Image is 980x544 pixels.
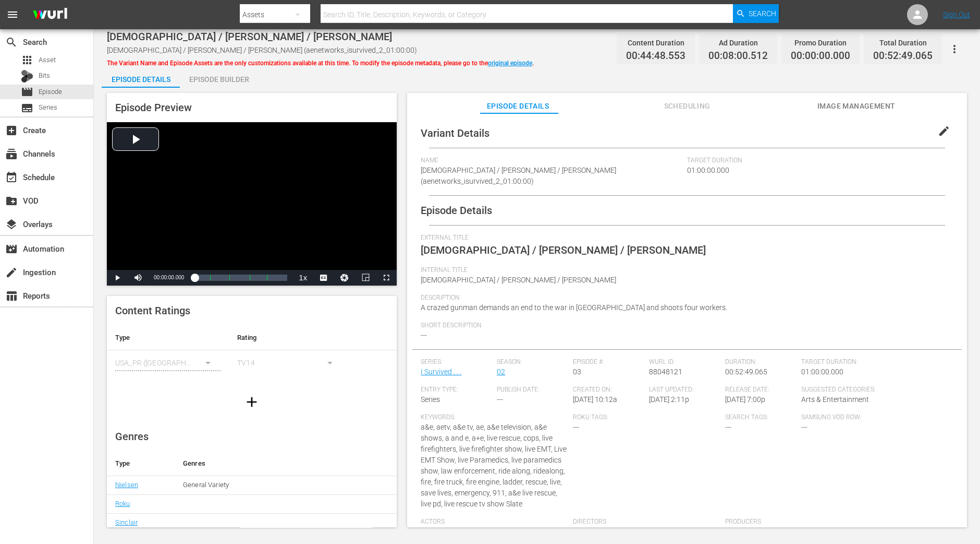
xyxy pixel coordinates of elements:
[39,55,56,65] span: Asset
[573,368,581,376] span: 03
[313,270,334,286] button: Captions
[421,303,727,312] span: A crazed gunman demands an end to the war in [GEOGRAPHIC_DATA] and shoots four workers.
[791,36,850,50] div: Promo Duration
[725,368,767,376] span: 00:52:49.065
[421,234,948,242] span: External Title
[626,50,685,62] span: 00:44:48.553
[573,386,644,394] span: Created On:
[421,157,682,165] span: Name
[5,124,18,137] span: Create
[573,518,720,526] span: Directors
[497,368,505,376] a: 02
[648,100,726,113] span: Scheduling
[497,358,568,366] span: Season:
[128,270,149,286] button: Mute
[5,195,18,207] span: VOD
[115,304,190,317] span: Content Ratings
[649,368,682,376] span: 88048121
[938,125,950,137] span: edit
[421,386,492,394] span: Entry Type:
[932,119,957,144] button: edit
[180,67,258,88] button: Episode Builder
[573,527,579,536] span: ---
[5,243,18,255] span: Automation
[725,395,765,404] span: [DATE] 7:00p
[421,266,948,275] span: Internal Title
[107,30,392,43] span: [DEMOGRAPHIC_DATA] / [PERSON_NAME] / [PERSON_NAME]
[421,166,616,185] span: [DEMOGRAPHIC_DATA] / [PERSON_NAME] / [PERSON_NAME] (aenetworks_isurvived_2_01:00:00)
[497,395,503,404] span: ---
[5,218,18,231] span: Overlays
[421,368,461,376] a: I Survived . . .
[801,386,948,394] span: Suggested Categories:
[115,430,149,443] span: Genres
[873,50,933,62] span: 00:52:49.065
[801,423,807,431] span: ---
[115,348,220,377] div: USA_PR ([GEOGRAPHIC_DATA] ([GEOGRAPHIC_DATA]))
[573,395,617,404] span: [DATE] 10:12a
[5,290,18,302] span: Reports
[573,413,720,422] span: Roku Tags:
[649,395,689,404] span: [DATE] 2:11p
[421,276,616,284] span: [DEMOGRAPHIC_DATA] / [PERSON_NAME] / [PERSON_NAME]
[39,102,57,113] span: Series
[6,8,19,21] span: menu
[107,270,128,286] button: Play
[421,395,440,404] span: Series
[194,275,287,281] div: Progress Bar
[175,451,378,476] th: Genres
[39,87,62,97] span: Episode
[573,423,579,431] span: ---
[334,270,355,286] button: Jump To Time
[237,348,342,377] div: TV14
[421,423,567,508] span: a&e, aetv, a&e tv, ae, a&e television, a&e shows, a and e, a+e, live rescue, cops, live firefight...
[943,10,970,19] a: Sign Out
[102,67,180,92] div: Episode Details
[421,294,948,302] span: Description
[733,4,779,23] button: Search
[708,36,768,50] div: Ad Duration
[573,358,644,366] span: Episode #:
[5,148,18,160] span: Channels
[421,204,492,217] span: Episode Details
[725,527,731,536] span: ---
[749,4,776,23] span: Search
[107,451,175,476] th: Type
[421,527,427,536] span: ---
[725,386,796,394] span: Release Date:
[115,500,130,507] a: Roku
[725,413,796,422] span: Search Tags:
[626,36,685,50] div: Content Duration
[107,60,534,67] span: The Variant Name and Episode Assets are the only customizations available at this time. To modify...
[479,100,557,113] span: Episode Details
[115,481,138,489] a: Nielsen
[5,36,18,49] span: Search
[355,270,376,286] button: Picture-in-Picture
[687,157,842,165] span: Target Duration
[488,60,532,67] a: original episode
[725,518,872,526] span: Producers
[801,395,869,404] span: Arts & Entertainment
[725,423,731,431] span: ---
[421,518,568,526] span: Actors
[649,386,720,394] span: Last Updated:
[817,100,896,113] span: Image Management
[708,50,768,62] span: 00:08:00.512
[873,36,933,50] div: Total Duration
[421,322,948,330] span: Short Description
[115,518,138,526] a: Sinclair
[791,50,850,62] span: 00:00:00.000
[21,102,33,114] span: Series
[725,358,796,366] span: Duration:
[107,122,397,286] div: Video Player
[21,70,33,82] div: Bits
[115,101,192,114] span: Episode Preview
[229,325,351,350] th: Rating
[102,67,180,88] button: Episode Details
[5,171,18,184] span: Schedule
[421,413,568,422] span: Keywords:
[421,244,706,256] span: [DEMOGRAPHIC_DATA] / [PERSON_NAME] / [PERSON_NAME]
[292,270,313,286] button: Playback Rate
[421,358,492,366] span: Series:
[154,275,184,280] span: 00:00:00.000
